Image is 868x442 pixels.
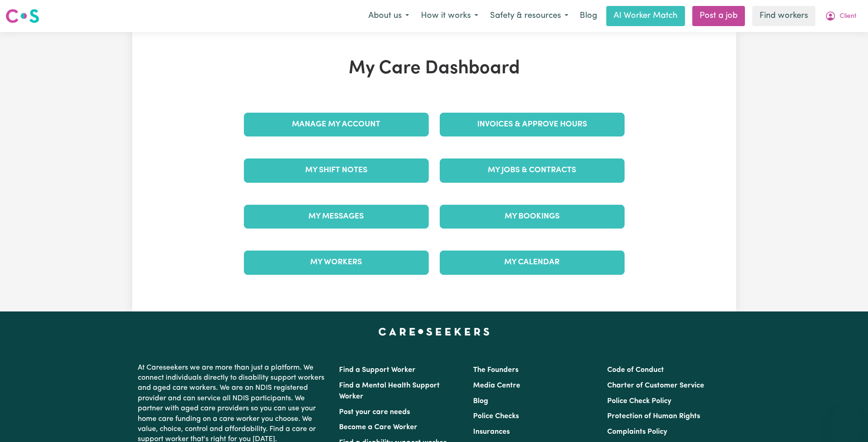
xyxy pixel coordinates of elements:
[607,398,671,405] a: Police Check Policy
[238,58,630,80] h1: My Care Dashboard
[607,366,664,374] a: Code of Conduct
[244,113,429,136] a: Manage My Account
[473,413,519,420] a: Police Checks
[415,6,484,26] button: How it works
[606,6,685,26] a: AI Worker Match
[440,113,625,136] a: Invoices & Approve Hours
[244,158,429,182] a: My Shift Notes
[339,382,440,400] a: Find a Mental Health Support Worker
[473,382,520,389] a: Media Centre
[607,428,667,436] a: Complaints Policy
[484,6,574,26] button: Safety & resources
[362,6,415,26] button: About us
[339,366,415,374] a: Find a Support Worker
[607,382,704,389] a: Charter of Customer Service
[244,251,429,274] a: My Workers
[5,8,39,24] img: Careseekers logo
[574,6,603,26] a: Blog
[339,409,410,416] a: Post your care needs
[473,366,518,374] a: The Founders
[339,424,417,431] a: Become a Care Worker
[752,6,815,26] a: Find workers
[244,205,429,229] a: My Messages
[840,11,857,22] span: Client
[440,158,625,182] a: My Jobs & Contracts
[607,413,700,420] a: Protection of Human Rights
[692,6,745,26] a: Post a job
[473,428,510,436] a: Insurances
[473,398,488,405] a: Blog
[819,6,863,26] button: My Account
[440,251,625,274] a: My Calendar
[378,328,490,335] a: Careseekers home page
[440,205,625,229] a: My Bookings
[831,405,861,435] iframe: Button to launch messaging window
[5,5,39,27] a: Careseekers logo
